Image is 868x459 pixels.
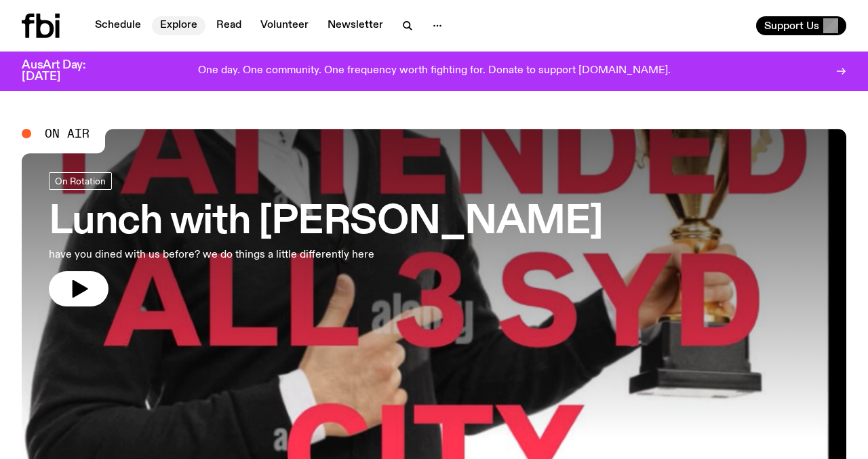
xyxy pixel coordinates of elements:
[208,16,250,35] a: Read
[198,65,671,77] p: One day. One community. One frequency worth fighting for. Donate to support [DOMAIN_NAME].
[152,16,205,35] a: Explore
[49,172,112,190] a: On Rotation
[49,172,603,306] a: Lunch with [PERSON_NAME]have you dined with us before? we do things a little differently here
[49,203,603,241] h3: Lunch with [PERSON_NAME]
[45,127,90,140] span: On Air
[756,16,846,35] button: Support Us
[22,60,108,83] h3: AusArt Day: [DATE]
[49,247,396,263] p: have you dined with us before? we do things a little differently here
[55,176,106,186] span: On Rotation
[319,16,391,35] a: Newsletter
[252,16,317,35] a: Volunteer
[87,16,149,35] a: Schedule
[764,20,819,32] span: Support Us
